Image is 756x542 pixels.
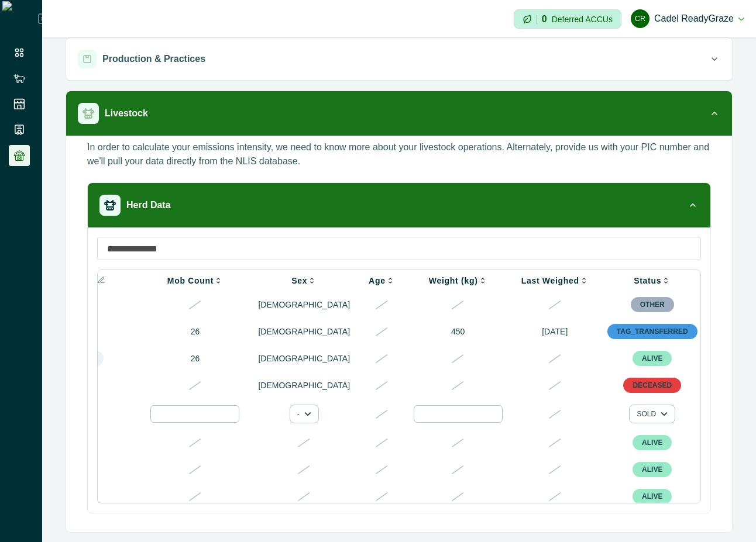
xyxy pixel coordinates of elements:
p: In order to calculate your emissions intensity, we need to know more about your livestock operati... [87,140,711,168]
p: Age [369,276,386,285]
span: ALIVE [633,351,672,366]
button: - [290,405,319,423]
p: [DEMOGRAPHIC_DATA] [258,299,350,311]
p: Mob Count [167,276,214,285]
div: Herd Data [88,227,710,513]
p: [DATE] [521,326,589,338]
button: Info [97,276,105,284]
p: [DEMOGRAPHIC_DATA] [258,326,350,338]
p: 26 [150,353,239,365]
button: Herd Data [88,183,710,227]
button: Production & Practices [66,38,732,80]
p: 26 [150,326,239,338]
img: Logo [2,1,38,36]
p: 450 [414,326,503,338]
span: DECEASED [623,378,681,393]
p: Production & Practices [102,52,205,66]
span: ALIVE [633,489,672,504]
button: SOLD [629,405,675,423]
p: Weight (kg) [429,276,478,285]
p: Sex [291,276,307,285]
span: ALIVE [633,435,672,450]
span: TAG_TRANSFERRED [607,324,697,339]
p: Status [634,276,661,285]
p: [DEMOGRAPHIC_DATA] [258,379,350,392]
p: [DEMOGRAPHIC_DATA] [258,353,350,365]
div: Livestock [66,136,732,532]
span: OTHER [631,297,674,312]
p: Herd Data [126,198,171,212]
p: 0 [542,15,547,24]
p: Deferred ACCUs [552,15,613,23]
span: ALIVE [633,462,672,477]
button: Cadel ReadyGrazeCadel ReadyGraze [631,5,744,33]
button: Livestock [66,91,732,136]
p: Livestock [105,106,148,120]
p: Last Weighed [521,276,579,285]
